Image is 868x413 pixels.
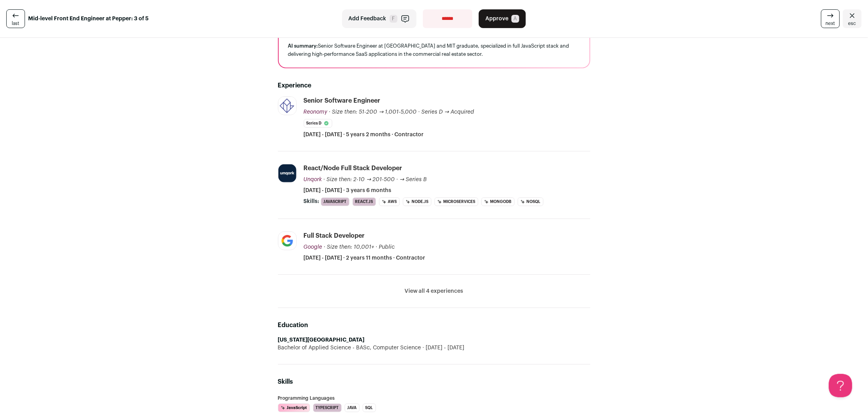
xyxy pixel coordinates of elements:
[396,176,398,183] span: ·
[304,177,322,182] span: Unqork
[421,344,465,352] span: [DATE] - [DATE]
[304,254,426,262] span: [DATE] - [DATE] · 2 years 11 months · Contractor
[28,15,149,23] strong: Mid-level Front End Engineer at Pepper: 3 of 5
[6,9,25,28] a: last
[278,81,590,90] h2: Experience
[278,344,590,352] div: Bachelor of Applied Science - BASc, Computer Science
[304,96,381,105] div: Senior Software Engineer
[278,404,310,412] li: JavaScript
[288,42,580,58] div: Senior Software Engineer at [GEOGRAPHIC_DATA] and MIT graduate, specialized in full JavaScript st...
[324,244,374,250] span: · Size then: 10,001+
[512,15,519,23] span: A
[481,198,515,206] li: MongoDB
[304,119,332,128] li: Series D
[349,15,387,23] span: Add Feedback
[399,177,427,182] span: → Series B
[313,404,342,412] li: TypeScript
[379,244,395,250] span: Public
[304,187,392,194] span: [DATE] - [DATE] · 3 years 6 months
[345,404,360,412] li: Java
[304,109,328,115] span: Reonomy
[479,9,526,28] button: Approve A
[329,109,417,115] span: · Size then: 51-200 → 1,001-5,000
[418,108,420,116] span: ·
[342,9,417,28] button: Add Feedback F
[278,337,365,343] strong: [US_STATE][GEOGRAPHIC_DATA]
[379,198,400,206] li: AWS
[304,231,365,240] div: Full Stack Developer
[376,243,378,251] span: ·
[421,109,474,115] span: Series D → Acquired
[278,97,296,115] img: a09516d929ebbb7762d153bc9641d6968dcaae5c5918a17173db0f8ca5755efb.jpg
[435,198,478,206] li: Microservices
[363,404,376,412] li: SQL
[403,198,431,206] li: Node.js
[278,396,590,401] h3: Programming Languages
[278,377,590,386] h2: Skills
[304,198,319,205] span: Skills:
[405,287,463,295] button: View all 4 experiences
[848,20,856,27] span: esc
[843,9,862,28] a: Close
[278,320,590,330] h2: Education
[278,164,296,182] img: b2f6f2c6d7726a98590dd07ccb3c4e2627cab6e2d38606999a939426bb4074f7.jpg
[304,131,424,139] span: [DATE] - [DATE] · 5 years 2 months · Contractor
[278,232,296,250] img: 8d2c6156afa7017e60e680d3937f8205e5697781b6c771928cb24e9df88505de.jpg
[829,374,852,397] iframe: Help Scout Beacon - Open
[12,20,20,27] span: last
[321,198,349,206] li: JavaScript
[304,164,403,173] div: React/Node Full Stack Developer
[518,198,544,206] li: NoSQL
[288,43,318,48] span: AI summary:
[821,9,840,28] a: next
[353,198,376,206] li: React.js
[390,15,397,23] span: F
[304,244,323,250] span: Google
[324,177,395,182] span: · Size then: 2-10 → 201-500
[485,15,508,23] span: Approve
[826,20,835,27] span: next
